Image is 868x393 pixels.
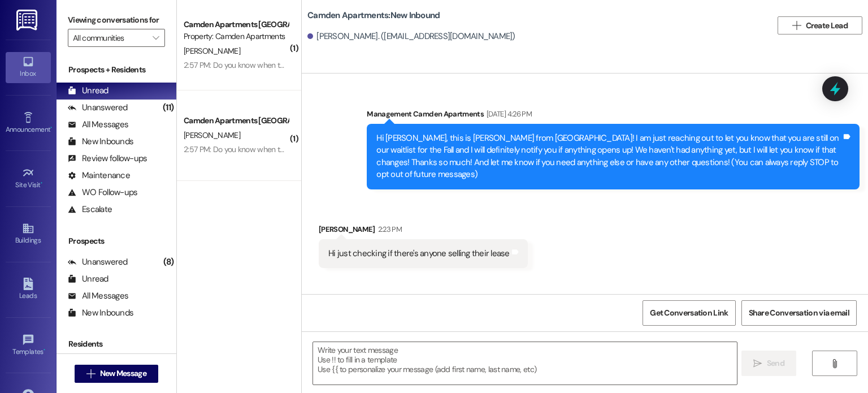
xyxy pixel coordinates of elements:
[100,368,146,379] span: New Message
[86,369,95,378] i: 
[184,46,240,56] span: [PERSON_NAME]
[68,85,108,97] div: Unread
[741,300,857,326] button: Share Conversation via email
[68,256,128,268] div: Unanswered
[184,60,596,70] div: 2:57 PM: Do you know when those deposits should get to [GEOGRAPHIC_DATA]? Have they already been ...
[6,52,51,83] a: Inbox
[184,144,596,154] div: 2:57 PM: Do you know when those deposits should get to [GEOGRAPHIC_DATA]? Have they already been ...
[44,346,45,354] span: •
[41,179,42,187] span: •
[319,223,528,239] div: [PERSON_NAME]
[160,99,176,116] div: (11)
[68,102,128,114] div: Unanswered
[68,307,133,319] div: New Inbounds
[184,19,288,31] div: Camden Apartments [GEOGRAPHIC_DATA]
[6,330,51,361] a: Templates •
[16,10,40,31] img: ResiDesk Logo
[68,119,128,131] div: All Messages
[73,29,147,47] input: All communities
[68,170,130,182] div: Maintenance
[6,219,51,249] a: Buildings
[307,31,515,42] div: [PERSON_NAME]. ([EMAIL_ADDRESS][DOMAIN_NAME])
[792,21,801,30] i: 
[6,274,51,305] a: Leads
[328,248,510,260] div: Hi just checking if there's anyone selling their lease
[778,16,862,34] button: Create Lead
[367,108,860,124] div: Management Camden Apartments
[806,20,848,32] span: Create Lead
[57,338,176,350] div: Residents
[184,130,240,140] span: [PERSON_NAME]
[643,300,735,326] button: Get Conversation Link
[830,359,839,368] i: 
[375,223,402,235] div: 2:23 PM
[753,359,762,368] i: 
[307,10,440,21] b: Camden Apartments: New Inbound
[68,153,147,165] div: Review follow-ups
[68,204,112,215] div: Escalate
[184,31,288,42] div: Property: Camden Apartments
[376,132,841,181] div: Hi [PERSON_NAME], this is [PERSON_NAME] from [GEOGRAPHIC_DATA]! I am just reaching out to let you...
[749,307,849,319] span: Share Conversation via email
[68,187,137,198] div: WO Follow-ups
[160,253,176,271] div: (8)
[75,365,158,383] button: New Message
[184,115,288,127] div: Camden Apartments [GEOGRAPHIC_DATA]
[6,163,51,194] a: Site Visit •
[68,290,128,302] div: All Messages
[68,11,165,29] label: Viewing conversations for
[650,307,728,319] span: Get Conversation Link
[57,64,176,76] div: Prospects + Residents
[68,136,133,148] div: New Inbounds
[484,108,532,120] div: [DATE] 4:26 PM
[153,33,159,42] i: 
[50,124,52,132] span: •
[767,357,784,369] span: Send
[57,235,176,247] div: Prospects
[741,351,796,376] button: Send
[68,273,108,285] div: Unread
